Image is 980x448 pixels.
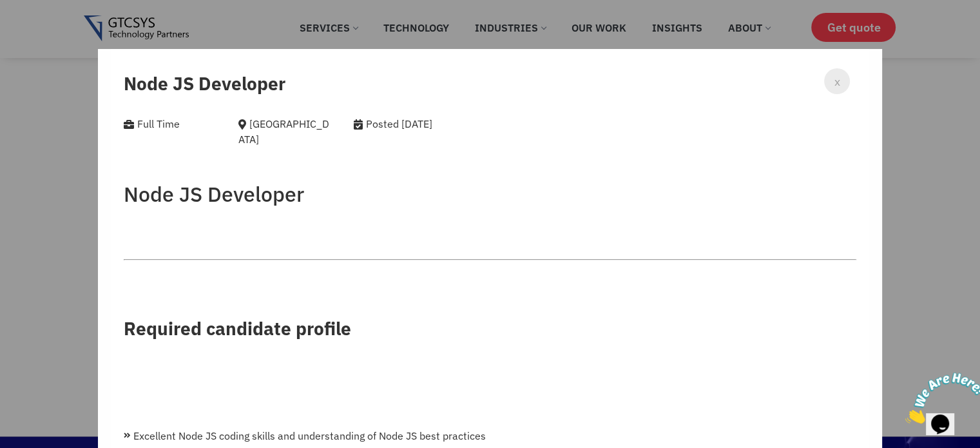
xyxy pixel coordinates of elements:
span: Node JS Developer [124,72,285,95]
h2: Node JS Developer [124,182,856,206]
div: [GEOGRAPHIC_DATA] [238,116,334,147]
div: Full Time [124,116,219,131]
iframe: chat widget [900,367,980,429]
div: Posted [DATE] [354,116,506,131]
strong: Required candidate profile [124,317,351,340]
span: x [834,73,840,90]
img: Chat attention grabber [5,5,85,56]
li: Excellent Node JS coding skills and understanding of Node JS best practices [124,428,856,443]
